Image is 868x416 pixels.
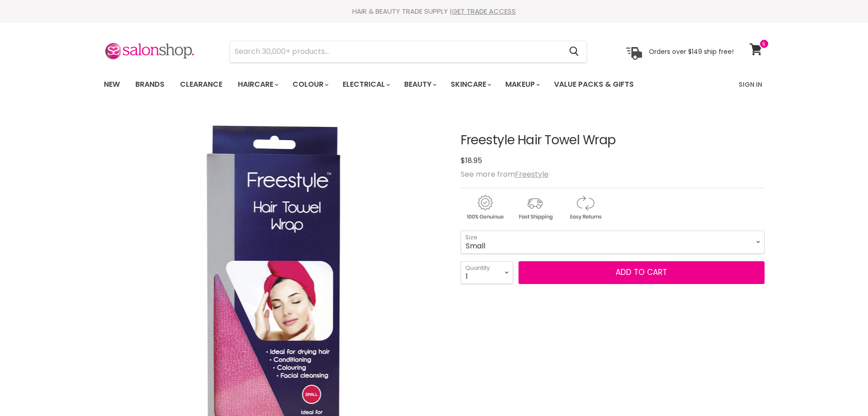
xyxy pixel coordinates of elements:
a: Electrical [336,75,395,94]
div: HAIR & BEAUTY TRADE SUPPLY | [92,7,776,16]
a: Colour [286,75,334,94]
input: Search [230,41,562,62]
a: Freestyle [515,169,549,179]
img: genuine.gif [461,194,509,221]
a: Value Packs & Gifts [547,75,641,94]
a: Skincare [444,75,497,94]
a: Clearance [173,75,229,94]
select: Quantity [461,261,513,284]
nav: Main [92,71,776,98]
button: Search [562,41,586,62]
a: Haircare [231,75,284,94]
img: shipping.gif [511,194,559,221]
a: GET TRADE ACCESS [452,6,516,16]
h1: Freestyle Hair Towel Wrap [461,133,765,147]
a: Brands [128,75,171,94]
form: Product [230,41,587,63]
ul: Main menu [97,71,687,98]
p: Orders over $149 ship free! [649,47,734,55]
img: returns.gif [561,194,609,221]
a: Sign In [733,75,768,94]
a: New [97,75,127,94]
span: See more from [461,169,549,179]
span: $18.95 [461,155,482,166]
a: Beauty [397,75,442,94]
button: Add to cart [519,261,765,284]
a: Makeup [498,75,545,94]
span: Add to cart [616,267,667,278]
